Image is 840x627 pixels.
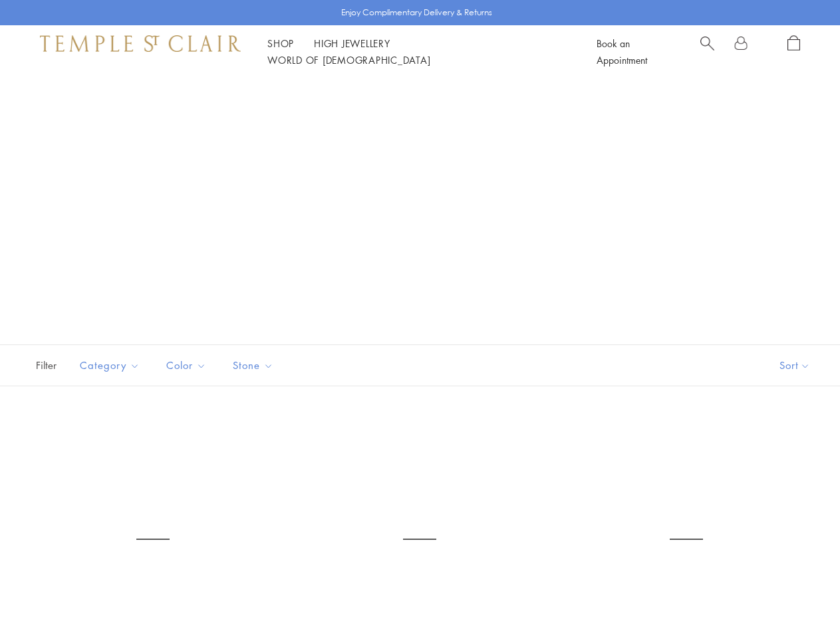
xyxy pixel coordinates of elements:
[597,37,647,66] a: Book an Appointment
[156,350,216,380] button: Color
[40,35,241,51] img: Temple St. Clair
[226,357,283,374] span: Stone
[341,6,492,19] p: Enjoy Complimentary Delivery & Returns
[700,35,714,68] a: Search
[267,53,430,66] a: World of [DEMOGRAPHIC_DATA]World of [DEMOGRAPHIC_DATA]
[787,35,800,68] a: Open Shopping Bag
[267,35,567,68] nav: Main navigation
[750,345,840,386] button: Show sort by
[70,350,150,380] button: Category
[160,357,216,374] span: Color
[223,350,283,380] button: Stone
[314,37,390,50] a: High JewelleryHigh Jewellery
[73,357,150,374] span: Category
[267,37,294,50] a: ShopShop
